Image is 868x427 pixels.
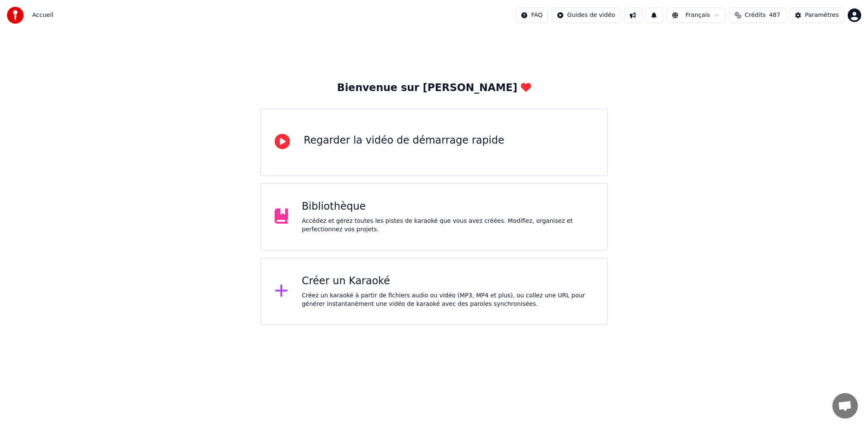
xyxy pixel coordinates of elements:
button: FAQ [515,8,548,23]
nav: breadcrumb [32,11,53,19]
button: Guides de vidéo [551,8,620,23]
div: Regarder la vidéo de démarrage rapide [303,134,504,147]
div: Paramètres [805,11,839,19]
button: Paramètres [789,8,844,23]
span: Accueil [32,11,53,19]
div: Créer un Karaoké [302,274,593,288]
div: Accédez et gérez toutes les pistes de karaoké que vous avez créées. Modifiez, organisez et perfec... [302,217,593,234]
span: Crédits [745,11,765,19]
div: Créez un karaoké à partir de fichiers audio ou vidéo (MP3, MP4 et plus), ou collez une URL pour g... [302,291,593,308]
img: youka [7,7,24,24]
button: Crédits487 [729,8,786,23]
a: Ouvrir le chat [832,393,858,419]
div: Bibliothèque [302,200,593,213]
div: Bienvenue sur [PERSON_NAME] [337,81,531,95]
span: 487 [769,11,780,19]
